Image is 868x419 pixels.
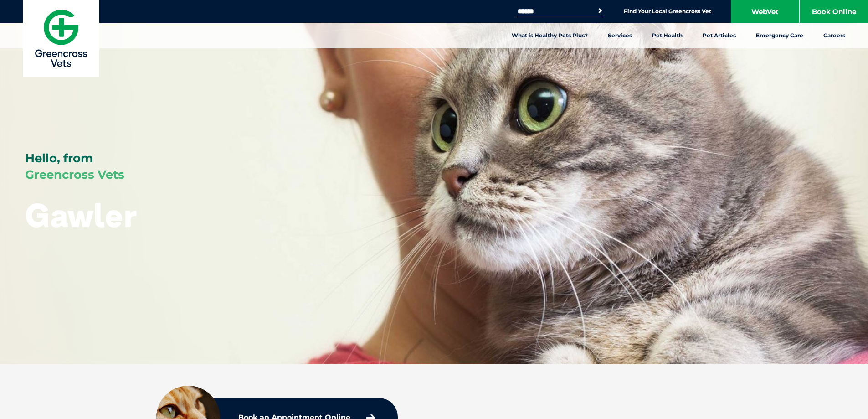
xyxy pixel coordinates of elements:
a: Emergency Care [746,23,813,48]
span: Hello, from [25,151,93,166]
span: Greencross Vets [25,167,124,182]
a: What is Healthy Pets Plus? [502,23,598,48]
h1: Gawler [25,197,137,233]
a: Find Your Local Greencross Vet [624,8,711,15]
a: Pet Articles [693,23,746,48]
a: Careers [813,23,855,48]
button: Search [596,6,605,16]
a: Services [598,23,642,48]
a: Pet Health [642,23,693,48]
